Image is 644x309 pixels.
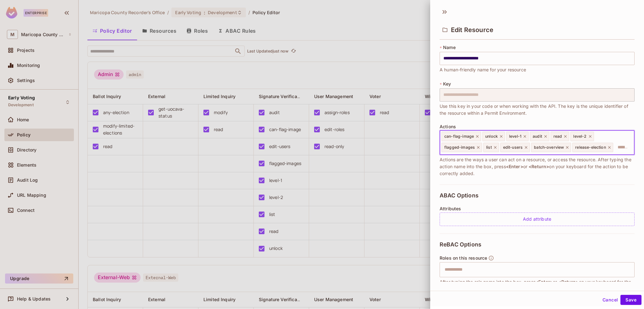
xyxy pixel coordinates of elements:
div: level-2 [570,132,594,141]
span: A human-friendly name for your resource [440,66,526,73]
div: flagged-images [441,143,482,152]
span: batch-overview [534,145,564,150]
span: ReBAC Options [440,241,481,248]
span: Name [443,45,456,50]
div: batch-overview [531,143,571,152]
span: After typing the role name into the box, press or on your keyboard for the role to be correctly a... [440,279,635,292]
div: edit-users [500,143,530,152]
span: Use this key in your code or when working with the API. The key is the unique identifier of the r... [440,103,635,117]
span: can-flag-image [444,134,474,139]
button: Save [620,295,641,305]
span: release-election [575,145,606,150]
span: list [486,145,492,150]
div: read [551,132,569,141]
span: Actions are the ways a user can act on a resource, or access the resource. After typing the actio... [440,156,635,177]
span: <Enter> [536,279,553,284]
div: audit [530,132,549,141]
div: can-flag-image [441,132,481,141]
span: level-2 [573,134,586,139]
span: <Enter> [506,164,523,169]
span: ABAC Options [440,192,479,199]
span: <Return> [558,279,579,284]
span: Attributes [440,206,461,211]
div: list [483,143,499,152]
span: Key [443,81,451,86]
div: level-1 [506,132,529,141]
span: edit-users [503,145,523,150]
span: read [553,134,562,139]
span: unlock [485,134,498,139]
span: Roles on this resource [440,256,487,261]
span: audit [533,134,542,139]
div: Add attribute [440,212,635,226]
span: Edit Resource [451,26,493,34]
button: Cancel [600,295,620,305]
div: unlock [482,132,505,141]
span: flagged-images [444,145,475,150]
div: release-election [572,143,613,152]
span: level-1 [509,134,521,139]
span: <Return> [529,164,549,169]
span: Actions [440,124,456,129]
